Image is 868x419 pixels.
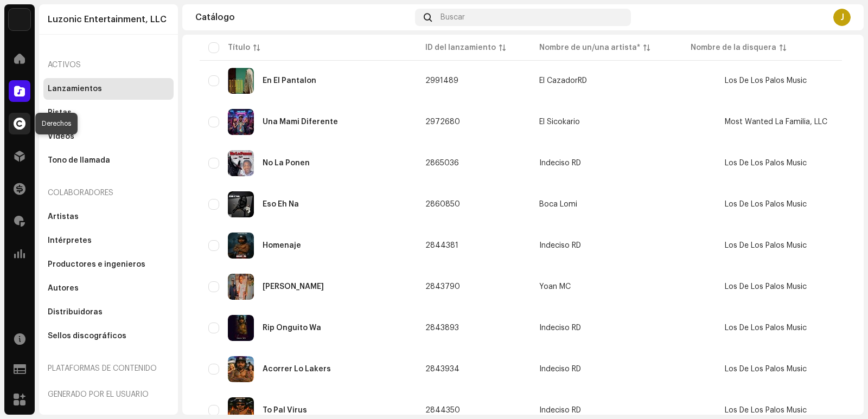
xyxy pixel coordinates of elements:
span: Los De Los Palos Music [725,242,807,249]
span: El Sicokario [539,118,707,126]
div: El Sicokario [539,118,580,126]
span: 2844381 [425,242,458,249]
re-a-nav-header: Colaboradores [43,180,174,206]
div: Autores [48,284,79,293]
span: 2843934 [425,365,459,373]
re-m-nav-item: Intérpretes [43,230,174,252]
span: 2844350 [425,407,460,414]
span: 2860850 [425,201,460,208]
div: En El Pantalon [263,77,316,85]
div: Rip Onguito Wa [263,324,321,332]
div: Sellos discográficos [48,332,126,340]
div: El CazadorRD [539,77,587,85]
div: Yoan MC [539,283,571,291]
span: Indeciso RD [539,407,707,414]
span: Los De Los Palos Music [725,159,807,167]
span: El CazadorRD [539,77,707,85]
div: Indeciso RD [539,365,581,373]
span: Los De Los Palos Music [725,324,807,332]
div: Una Mami Diferente [263,118,338,126]
span: 2972680 [425,118,460,126]
div: Chukito Chukito [263,283,324,291]
div: Indeciso RD [539,159,581,167]
div: Intérpretes [48,236,92,245]
re-m-nav-item: Artistas [43,206,174,228]
div: Tono de llamada [48,156,110,165]
span: Indeciso RD [539,242,707,249]
span: 2991489 [425,77,458,85]
span: Buscar [441,13,465,22]
re-m-nav-item: Lanzamientos [43,78,174,100]
span: 2865036 [425,159,459,167]
span: 2843893 [425,324,459,332]
span: Los De Los Palos Music [725,201,807,208]
span: 2843790 [425,283,460,291]
div: Catálogo [195,13,411,22]
img: 5b1bec66-01bb-4d81-9472-f06c758d83e3 [228,356,254,382]
img: 61538ce3-4079-4e0c-85d2-e0db3bbdb610 [228,68,254,94]
re-m-nav-item: Sellos discográficos [43,325,174,347]
img: 3f8b1ee6-8fa8-4d5b-9023-37de06d8e731 [9,9,30,30]
img: 58f5c8c8-aa85-41d2-8d01-0b38247efc5f [228,150,254,176]
re-m-nav-item: Pistas [43,102,174,124]
div: Homenaje [263,242,301,249]
span: Los De Los Palos Music [725,283,807,291]
div: Indeciso RD [539,324,581,332]
div: J [833,9,851,26]
div: No La Ponen [263,159,310,167]
span: Most Wanted La Familia, LLC [725,118,827,126]
div: Pistas [48,108,72,117]
div: Videos [48,132,74,141]
div: Distribuidoras [48,308,103,317]
re-m-nav-item: Tono de llamada [43,150,174,171]
span: Los De Los Palos Music [725,365,807,373]
span: Boca Lomi [539,201,707,208]
img: 61c27a57-7d02-4bc5-a2d8-d716db260738 [228,233,254,259]
re-m-nav-item: Videos [43,126,174,147]
span: Indeciso RD [539,365,707,373]
div: Artistas [48,212,79,221]
img: c21ece5d-26dd-4b4e-8062-2be5f758edd9 [228,109,254,135]
div: Nombre de la disquera [691,42,776,53]
div: Boca Lomi [539,201,577,208]
img: 85241f58-6ffd-4eb5-b723-383fc292cb4a [228,274,254,300]
span: Indeciso RD [539,324,707,332]
div: Productores e ingenieros [48,260,145,269]
re-m-nav-item: Productores e ingenieros [43,254,174,275]
div: Indeciso RD [539,407,581,414]
div: Indeciso RD [539,242,581,249]
img: 6343fa32-c8d1-4b4c-8128-15b67bc01ab6 [228,315,254,341]
div: Nombre de un/una artista* [539,42,640,53]
re-m-nav-item: Distribuidoras [43,301,174,323]
span: Indeciso RD [539,159,707,167]
div: Título [228,42,250,53]
span: Los De Los Palos Music [725,77,807,85]
div: Acorrer Lo Lakers [263,365,331,373]
img: 1fb8e749-c3cc-4530-bf8f-ebcf6125b575 [228,191,254,217]
div: Lanzamientos [48,85,102,93]
re-a-nav-header: Activos [43,52,174,78]
div: To Pal Virus [263,407,307,414]
div: Eso Eh Na [263,201,299,208]
span: Yoan MC [539,283,707,291]
re-m-nav-item: Autores [43,278,174,299]
span: Los De Los Palos Music [725,407,807,414]
div: ID del lanzamiento [425,42,496,53]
